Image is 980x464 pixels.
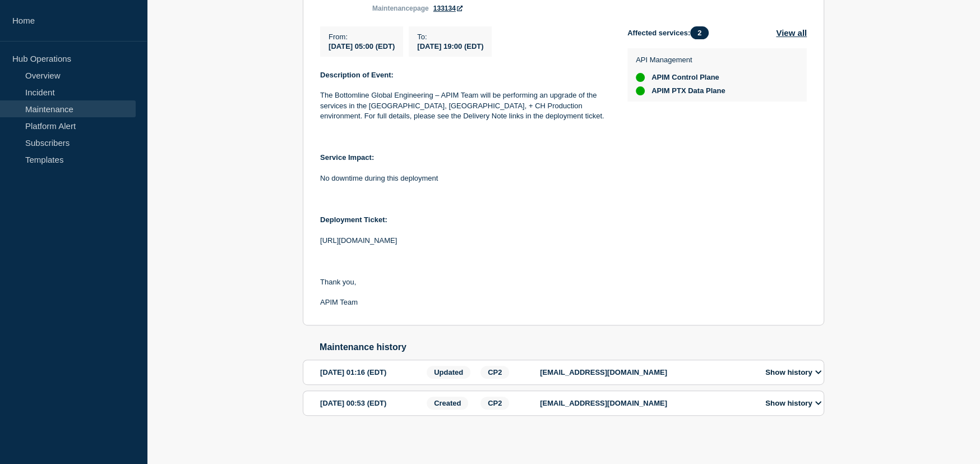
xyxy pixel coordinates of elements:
strong: Deployment Ticket: [320,215,387,224]
button: View all [776,26,807,39]
strong: Description of Event: [320,71,394,79]
div: [DATE] 00:53 (EDT) [320,397,423,410]
div: up [636,86,645,95]
span: [DATE] 19:00 (EDT) [417,42,483,50]
a: 133134 [433,4,463,12]
span: CP2 [480,366,509,379]
span: maintenance [372,4,413,12]
p: No downtime during this deployment [320,173,609,183]
button: Show history [762,398,825,408]
h2: Maintenance history [320,342,824,352]
div: [DATE] 01:16 (EDT) [320,366,423,379]
p: [EMAIL_ADDRESS][DOMAIN_NAME] [540,368,753,376]
p: page [372,4,429,12]
p: API Management [636,56,725,64]
span: APIM Control Plane [651,73,719,82]
span: Updated [427,366,470,379]
p: [URL][DOMAIN_NAME] [320,236,609,246]
div: up [636,73,645,82]
p: APIM Team [320,297,609,307]
span: Created [427,397,468,410]
p: To : [417,33,483,41]
p: Thank you, [320,277,609,287]
span: [DATE] 05:00 (EDT) [329,42,395,50]
p: [EMAIL_ADDRESS][DOMAIN_NAME] [540,399,753,407]
span: 2 [690,26,709,39]
button: Show history [762,367,825,377]
span: Affected services: [627,26,714,39]
p: From : [329,33,395,41]
p: The Bottomline Global Engineering – APIM Team will be performing an upgrade of the services in th... [320,90,609,121]
strong: Service Impact: [320,153,374,162]
span: APIM PTX Data Plane [651,86,725,95]
span: CP2 [480,397,509,410]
